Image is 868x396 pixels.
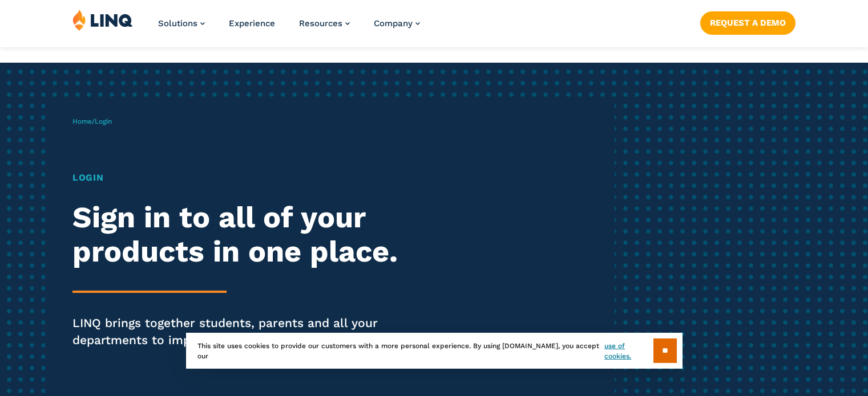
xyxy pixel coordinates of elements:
a: Experience [229,18,275,28]
nav: Primary Navigation [158,9,420,47]
a: Solutions [158,18,205,28]
span: Login [95,117,112,125]
span: Resources [299,18,342,28]
a: Company [374,18,420,28]
h2: Sign in to all of your products in one place. [72,201,407,269]
p: LINQ brings together students, parents and all your departments to improve efficiency and transpa... [72,315,407,349]
a: Request a Demo [700,11,796,34]
img: LINQ | K‑12 Software [72,9,133,31]
div: This site uses cookies to provide our customers with a more personal experience. By using [DOMAIN... [186,333,683,369]
h1: Login [72,171,407,185]
span: Company [374,18,413,28]
a: Resources [299,18,350,28]
span: / [72,117,112,125]
nav: Button Navigation [700,9,796,34]
span: Solutions [158,18,197,28]
a: use of cookies. [604,341,653,361]
a: Home [72,117,92,125]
